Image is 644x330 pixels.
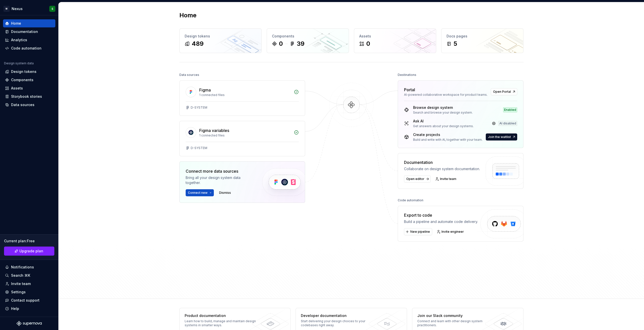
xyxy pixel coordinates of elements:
[3,76,55,84] a: Components
[4,247,54,256] button: Upgrade plan
[398,197,423,204] div: Code automation
[11,281,31,286] div: Invite team
[199,87,211,93] div: Figma
[498,121,517,126] div: AI disabled
[413,111,473,115] div: Search and browse your design system.
[413,138,482,142] div: Build and write with AI, together with your team.
[398,71,416,78] div: Destinations
[185,319,258,327] div: Learn how to build, manage and maintain design systems in smarter ways.
[191,106,207,110] div: D-SYSTEM
[440,177,456,181] span: Invite team
[11,46,42,51] div: Code automation
[404,212,478,218] div: Export to code
[434,175,459,182] a: Invite team
[366,40,370,48] div: 0
[3,19,55,27] a: Home
[3,280,55,288] a: Invite team
[503,107,517,112] div: Enabled
[11,69,36,74] div: Design tokens
[179,121,305,156] a: Figma variables1 connected filesD-SYSTEM
[3,84,55,92] a: Assets
[186,189,214,196] button: Connect new
[413,105,473,110] div: Browse design system
[179,71,199,78] div: Data sources
[267,28,349,53] a: Components039
[486,133,517,140] button: Join the waitlist
[272,34,344,39] div: Components
[11,21,21,26] div: Home
[454,40,457,48] div: 5
[417,319,491,327] div: Connect and learn with other design system practitioners.
[279,40,283,48] div: 0
[3,101,55,109] a: Data sources
[406,177,424,181] span: Open editor
[52,7,53,11] div: S
[404,159,480,165] div: Documentation
[3,305,55,313] button: Help
[413,124,474,128] div: Get answers about your design systems.
[435,228,466,235] a: Invite engineer
[12,6,23,11] div: Nexus
[11,77,33,82] div: Components
[404,87,415,93] div: Portal
[301,313,374,318] div: Developer documentation
[4,6,10,12] div: M
[199,93,291,97] div: 1 connected files
[11,29,38,34] div: Documentation
[3,68,55,76] a: Design tokens
[354,28,436,53] a: Assets0
[297,40,304,48] div: 39
[199,127,229,133] div: Figma variables
[488,135,511,139] span: Join the waitlist
[185,313,258,318] div: Product documentation
[3,271,55,279] button: Search ⌘K
[186,175,254,185] div: Bring all your design system data together.
[3,28,55,36] a: Documentation
[11,94,42,99] div: Storybook stories
[11,86,23,91] div: Assets
[11,37,27,42] div: Analytics
[185,34,256,39] div: Design tokens
[19,249,43,254] span: Upgrade plan
[4,61,34,65] div: Design system data
[11,306,19,311] div: Help
[491,88,517,95] a: Open Portal
[188,191,208,195] span: Connect new
[179,28,262,53] a: Design tokens489
[192,40,204,48] div: 489
[441,28,524,53] a: Docs pages5
[3,288,55,296] a: Settings
[11,265,34,270] div: Notifications
[179,80,305,116] a: Figma1 connected filesD-SYSTEM
[447,34,518,39] div: Docs pages
[3,92,55,101] a: Storybook stories
[17,321,42,326] svg: Supernova Logo
[11,102,34,107] div: Data sources
[3,296,55,304] button: Contact support
[4,239,54,244] div: Current plan : Free
[1,3,57,14] button: MNexusS
[413,119,474,124] div: Ask AI
[217,189,233,196] button: Dismiss
[11,273,30,278] div: Search ⌘K
[404,175,431,182] a: Open editor
[404,93,488,97] div: AI-powered collaborative workspace for product teams.
[3,44,55,52] a: Code automation
[11,290,26,295] div: Settings
[199,133,291,137] div: 1 connected files
[404,228,432,235] button: New pipeline
[413,132,482,137] div: Create projects
[179,11,196,19] h2: Home
[417,313,491,318] div: Join our Slack community
[404,219,478,224] div: Build a pipeline and automate code delivery.
[359,34,431,39] div: Assets
[493,90,511,94] span: Open Portal
[301,319,374,327] div: Start delivering your design choices to your codebases right away.
[3,263,55,271] button: Notifications
[219,191,231,195] span: Dismiss
[11,298,39,303] div: Contact support
[404,166,480,171] div: Collaborate on design system documentation.
[191,146,207,150] div: D-SYSTEM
